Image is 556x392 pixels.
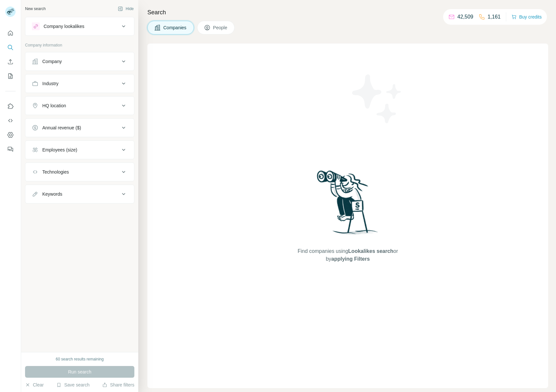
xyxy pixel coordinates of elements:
[314,169,382,241] img: Surfe Illustration - Woman searching with binoculars
[25,6,46,12] div: New search
[5,100,16,112] button: Use Surfe on LinkedIn
[147,8,548,17] h4: Search
[296,247,400,263] span: Find companies using or by
[56,382,89,388] button: Save search
[348,248,393,254] span: Lookalikes search
[5,115,16,126] button: Use Surfe API
[25,19,134,34] button: Company lookalikes
[42,80,59,87] div: Industry
[25,164,134,180] button: Technologies
[25,76,134,91] button: Industry
[25,42,134,48] p: Company information
[348,70,406,128] img: Surfe Illustration - Stars
[5,27,16,39] button: Quick start
[331,256,370,262] span: applying Filters
[25,186,134,202] button: Keywords
[42,102,66,109] div: HQ location
[102,382,134,388] button: Share filters
[25,54,134,69] button: Company
[25,98,134,113] button: HQ location
[42,124,81,131] div: Annual revenue ($)
[5,70,16,82] button: My lists
[213,24,228,31] span: People
[457,13,473,21] p: 42,509
[488,13,501,21] p: 1,161
[5,42,16,53] button: Search
[5,56,16,68] button: Enrich CSV
[42,169,69,175] div: Technologies
[25,142,134,158] button: Employees (size)
[42,147,77,153] div: Employees (size)
[511,12,542,21] button: Buy credits
[25,382,44,388] button: Clear
[5,129,16,141] button: Dashboard
[25,120,134,136] button: Annual revenue ($)
[44,23,84,30] div: Company lookalikes
[42,58,62,65] div: Company
[42,191,62,197] div: Keywords
[56,356,103,362] div: 60 search results remaining
[5,143,16,155] button: Feedback
[163,24,187,31] span: Companies
[113,4,138,14] button: Hide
